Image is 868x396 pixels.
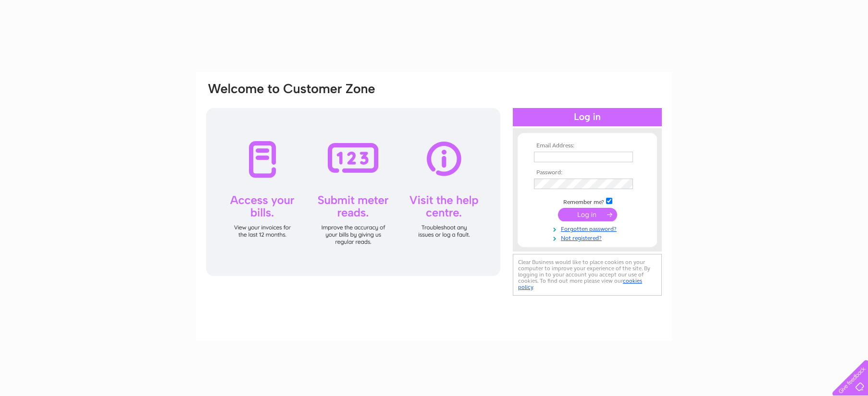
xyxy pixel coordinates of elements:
[532,169,643,176] th: Password:
[534,233,643,242] a: Not registered?
[532,196,643,206] td: Remember me?
[558,208,617,221] input: Submit
[532,143,643,149] th: Email Address:
[534,224,643,233] a: Forgotten password?
[518,277,642,290] a: cookies policy
[513,254,662,296] div: Clear Business would like to place cookies on your computer to improve your experience of the sit...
